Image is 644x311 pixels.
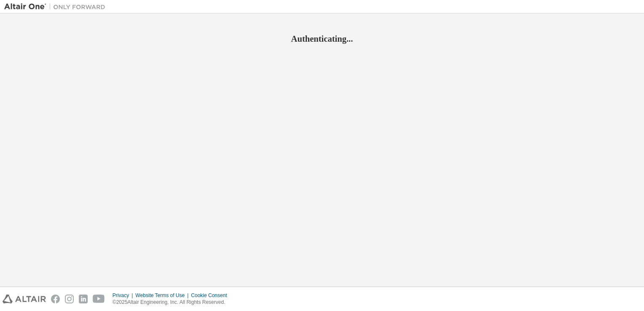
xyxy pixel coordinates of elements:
[191,292,232,299] div: Cookie Consent
[65,295,74,303] img: instagram.svg
[79,295,88,303] img: linkedin.svg
[4,33,640,44] h2: Authenticating...
[51,295,60,303] img: facebook.svg
[113,299,232,306] p: © 2025 Altair Engineering, Inc. All Rights Reserved.
[113,292,135,299] div: Privacy
[93,295,105,303] img: youtube.svg
[4,3,110,11] img: Altair One
[135,292,191,299] div: Website Terms of Use
[3,295,46,303] img: altair_logo.svg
